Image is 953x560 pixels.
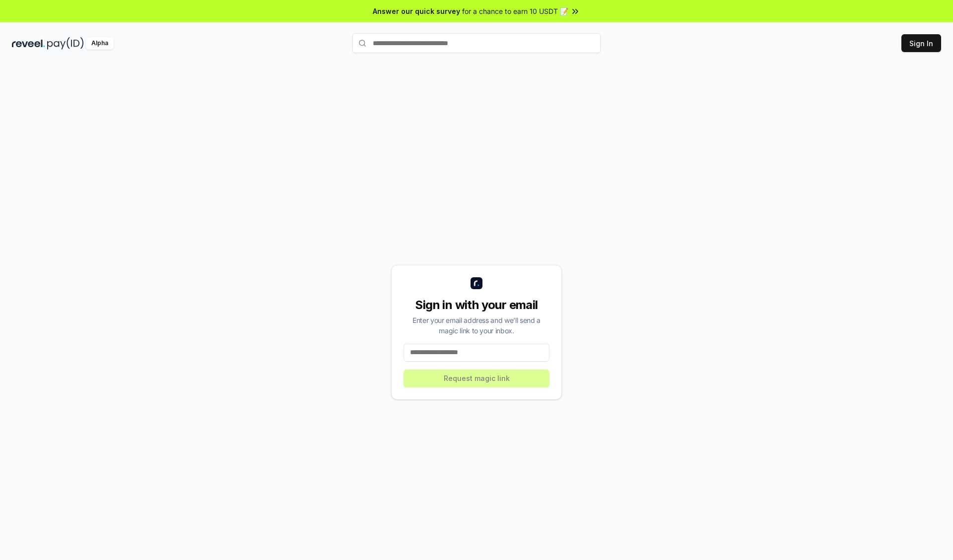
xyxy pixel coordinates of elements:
img: pay_id [47,37,84,50]
button: Sign In [901,34,941,52]
div: Alpha [86,37,114,50]
img: logo_small [471,277,482,289]
span: Answer our quick survey [373,6,460,16]
img: reveel_dark [12,37,45,50]
div: Sign in with your email [404,297,549,313]
span: for a chance to earn 10 USDT 📝 [462,6,568,16]
div: Enter your email address and we’ll send a magic link to your inbox. [404,315,549,336]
